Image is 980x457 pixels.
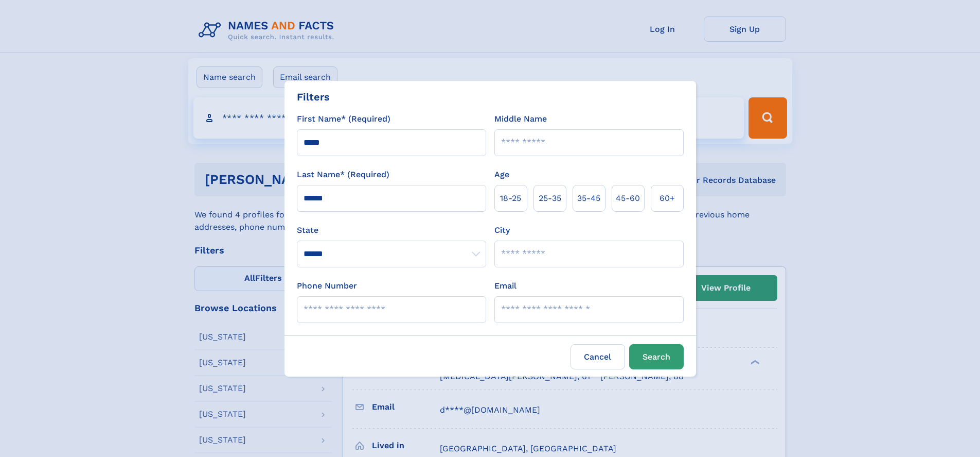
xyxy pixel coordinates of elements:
[494,113,547,125] label: Middle Name
[500,192,521,205] span: 18‑25
[297,168,389,181] label: Last Name* (Required)
[297,224,486,236] label: State
[577,192,600,205] span: 35‑45
[571,344,625,369] label: Cancel
[616,192,640,205] span: 45‑60
[494,168,509,181] label: Age
[297,89,330,105] div: Filters
[494,280,516,292] label: Email
[660,192,675,205] span: 60+
[297,113,390,125] label: First Name* (Required)
[494,224,510,236] label: City
[297,280,357,292] label: Phone Number
[629,344,684,369] button: Search
[539,192,561,205] span: 25‑35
